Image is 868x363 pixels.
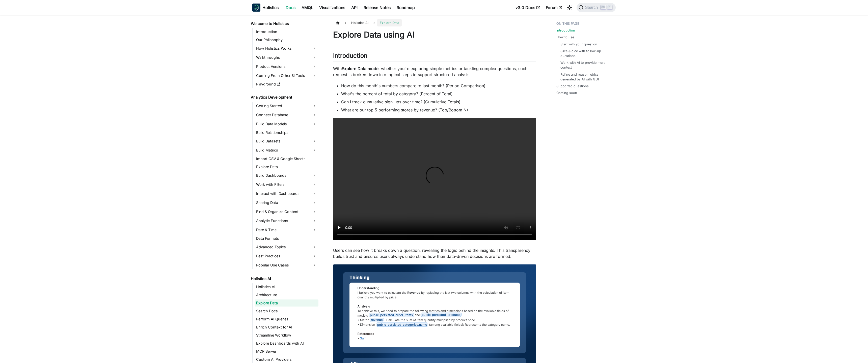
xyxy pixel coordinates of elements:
[255,261,318,269] a: Popular Use Cases
[543,4,565,12] a: Forum
[252,4,260,12] img: Holistics
[255,208,318,216] a: Find & Organize Content
[348,4,361,12] a: API
[560,49,611,58] a: Slice & dice with follow-up questions
[361,4,394,12] a: Release Notes
[512,4,543,12] a: v3.0 Docs
[333,118,536,240] video: Your browser does not support embedding video, but you can .
[255,217,318,225] a: Analytic Functions
[249,94,318,101] a: Analytics Development
[255,81,318,88] a: Playground
[255,120,318,128] a: Build Data Models
[341,99,536,105] li: Can I track cumulative sign-ups over time? (Cumulative Totals)
[560,42,597,47] a: Start with your question
[316,4,348,12] a: Visualizations
[299,4,316,12] a: AMQL
[560,60,611,70] a: Work with AI to provide more context
[556,28,575,33] a: Introduction
[255,146,318,154] a: Build Metrics
[255,308,318,315] a: Search Docs
[255,72,318,80] a: Coming From Other BI Tools
[249,20,318,27] a: Welcome to Holistics
[255,190,318,198] a: Interact with Dashboards
[255,102,318,110] a: Getting Started
[255,291,318,298] a: Architecture
[255,199,318,207] a: Sharing Data
[255,28,318,35] a: Introduction
[333,247,536,259] p: Users can see how it breaks down a question, revealing the logic behind the insights. This transp...
[341,107,536,113] li: What are our top 5 performing stores by revenue? (Top/Bottom N)
[255,243,318,251] a: Advanced Topics
[255,340,318,347] a: Explore Dashboards with AI
[607,5,612,10] kbd: K
[342,66,378,71] strong: Explore Data mode
[255,36,318,43] a: Our Philosophy
[255,316,318,323] a: Perform AI Queries
[255,299,318,307] a: Explore Data
[255,252,318,260] a: Best Practices
[333,52,536,62] h2: Introduction
[255,53,318,62] a: Walkthroughs
[255,283,318,290] a: Holistics AI
[249,275,318,282] a: Holistics AI
[247,15,323,363] nav: Docs sidebar
[349,19,371,26] span: Holistics AI
[333,19,343,26] a: Home page
[255,348,318,355] a: MCP Server
[283,4,299,12] a: Docs
[255,63,318,71] a: Product Versions
[255,235,318,242] a: Data Formats
[255,129,318,136] a: Build Relationships
[255,356,318,363] a: Custom AI Providers
[333,30,536,40] h1: Explore Data using AI
[255,332,318,339] a: Streamline Workflow
[255,163,318,170] a: Explore Data
[255,137,318,145] a: Build Datasets
[556,90,577,95] a: Coming soon
[333,66,536,78] p: With , whether you’re exploring simple metrics or tackling complex questions, each request is bro...
[255,226,318,234] a: Date & Time
[255,171,318,179] a: Build Dashboards
[556,84,589,88] a: Supported questions
[377,19,402,26] span: Explore Data
[262,5,279,11] b: Holistics
[333,19,536,26] nav: Breadcrumbs
[252,4,279,12] a: HolisticsHolistics
[255,155,318,162] a: Import CSV & Google Sheets
[394,4,418,12] a: Roadmap
[556,35,574,40] a: How to use
[565,4,574,12] button: Switch between dark and light mode (currently light mode)
[341,91,536,97] li: What's the percent of total by category? (Percent of Total)
[255,44,318,52] a: How Holistics Works
[341,83,536,89] li: How do this month's numbers compare to last month? (Period Comparison)
[577,3,616,12] button: Search (Ctrl+K)
[255,180,318,189] a: Work with Filters
[255,324,318,331] a: Enrich Context for AI
[584,5,601,10] span: Search
[255,111,318,119] a: Connect Database
[560,72,611,82] a: Refine and reuse metrics generated by AI with GUI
